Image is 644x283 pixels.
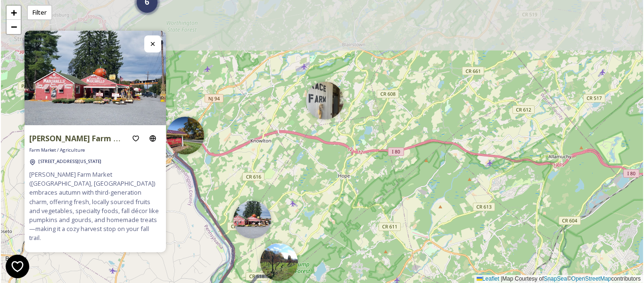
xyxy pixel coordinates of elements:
[306,82,344,120] img: Marker
[477,275,499,282] a: Leaflet
[38,156,101,165] a: [STREET_ADDRESS][US_STATE]
[501,275,502,282] span: |
[11,21,17,33] span: −
[38,158,101,164] span: [STREET_ADDRESS][US_STATE]
[233,201,271,239] img: Marker
[29,170,161,243] span: [PERSON_NAME] Farm Market ([GEOGRAPHIC_DATA], [GEOGRAPHIC_DATA]) embraces autumn with third-gener...
[29,133,141,144] strong: [PERSON_NAME] Farm Market
[260,243,298,281] img: Marker
[11,7,17,18] span: +
[25,31,166,137] img: Marshall.jpg
[544,275,567,282] a: SnapSea
[7,6,21,20] a: Zoom in
[29,147,85,154] span: Farm Market / Agriculture
[571,275,611,282] a: OpenStreetMap
[474,275,643,283] div: Map Courtesy of © contributors
[7,20,21,34] a: Zoom out
[27,5,52,20] div: Filter
[166,117,204,154] img: Marker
